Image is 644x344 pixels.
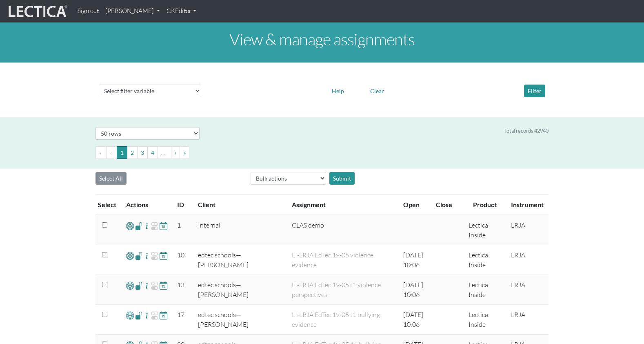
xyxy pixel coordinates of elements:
[464,245,506,275] td: Lectica Inside
[127,146,138,159] button: Go to page 2
[506,195,549,215] th: Instrument
[172,275,193,305] td: 13
[464,215,506,245] td: Lectica Inside
[151,310,158,320] span: Re-open Assignment
[95,172,127,185] button: Select All
[287,245,398,275] td: LI-LRJA EdTec 19-05 violence evidence
[171,146,180,159] button: Go to next page
[193,195,287,215] th: Client
[95,195,121,215] th: Select
[117,146,127,159] button: Go to page 1
[398,195,431,215] th: Open
[464,195,506,215] th: Product
[328,85,348,97] button: Help
[160,251,167,260] span: Update close date
[366,85,388,97] button: Clear
[193,215,287,245] td: Internal
[160,281,167,290] span: Update close date
[172,215,193,245] td: 1
[464,305,506,335] td: Lectica Inside
[172,305,193,335] td: 17
[193,245,287,275] td: edtec schools—[PERSON_NAME]
[126,310,134,320] span: Add VCoLs
[506,215,549,245] td: LRJA
[143,310,151,320] span: Assignment Details
[126,251,134,260] span: Add VCoLs
[464,275,506,305] td: Lectica Inside
[180,146,189,159] button: Go to last page
[135,221,143,230] span: Access List
[287,215,398,245] td: CLAS demo
[160,310,167,320] span: Update close date
[328,86,348,94] a: Help
[151,281,158,290] span: Re-open Assignment
[151,251,158,261] span: Re-open Assignment
[143,281,151,290] span: Assignment Details
[143,251,151,261] span: Assignment Details
[329,172,355,185] div: Submit
[135,251,143,260] span: Access List
[287,275,398,305] td: LI-LRJA EdTec 19-05 t1 violence perspectives
[524,85,545,97] button: Filter
[287,305,398,335] td: LI-LRJA EdTec 19-05 t1 bullying evidence
[193,275,287,305] td: edtec schools—[PERSON_NAME]
[398,275,431,305] td: [DATE] 10:06
[121,195,172,215] th: Actions
[504,127,549,135] div: Total records 42940
[172,195,193,215] th: ID
[147,146,158,159] button: Go to page 4
[506,245,549,275] td: LRJA
[74,3,102,19] a: Sign out
[143,221,151,231] span: Assignment Details
[506,305,549,335] td: LRJA
[126,281,134,290] span: Add VCoLs
[102,3,163,19] a: [PERSON_NAME]
[431,195,464,215] th: Close
[137,146,148,159] button: Go to page 3
[506,275,549,305] td: LRJA
[151,221,158,231] span: Re-open Assignment
[172,245,193,275] td: 10
[135,310,143,320] span: Access List
[398,245,431,275] td: [DATE] 10:06
[193,305,287,335] td: edtec schools—[PERSON_NAME]
[163,3,200,19] a: CKEditor
[95,146,549,159] ul: Pagination
[135,281,143,290] span: Access List
[398,305,431,335] td: [DATE] 10:06
[160,221,167,230] span: Update close date
[126,221,134,230] span: Add VCoLs
[287,195,398,215] th: Assignment
[7,4,68,19] img: lecticalive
